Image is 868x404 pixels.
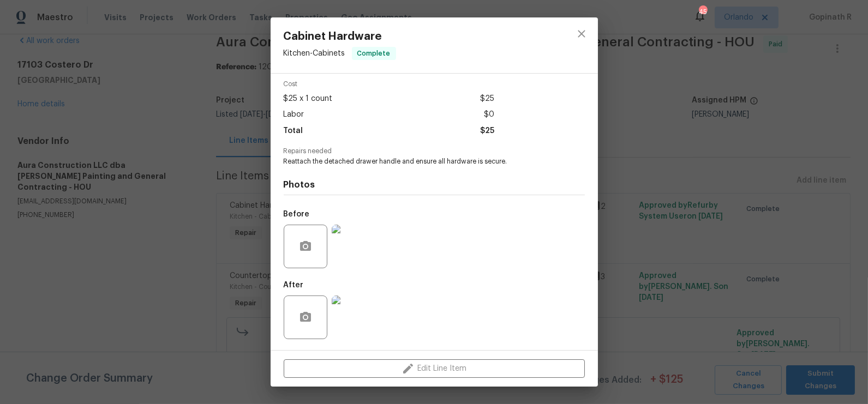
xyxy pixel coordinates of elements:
span: $25 x 1 count [284,91,333,107]
span: Repairs needed [284,148,585,155]
span: $0 [484,107,494,123]
h5: Before [284,210,310,218]
div: 45 [699,7,707,17]
button: close [568,21,595,47]
span: Cost [284,81,494,88]
span: $25 [480,91,494,107]
span: $25 [480,123,494,139]
span: Kitchen - Cabinets [284,50,345,57]
h4: Photos [284,179,585,190]
span: Complete [353,48,395,59]
span: Reattach the detached drawer handle and ensure all hardware is secure. [284,157,555,166]
h5: After [284,281,304,289]
span: Cabinet Hardware [284,31,396,43]
span: Total [284,123,303,139]
span: Labor [284,107,304,123]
